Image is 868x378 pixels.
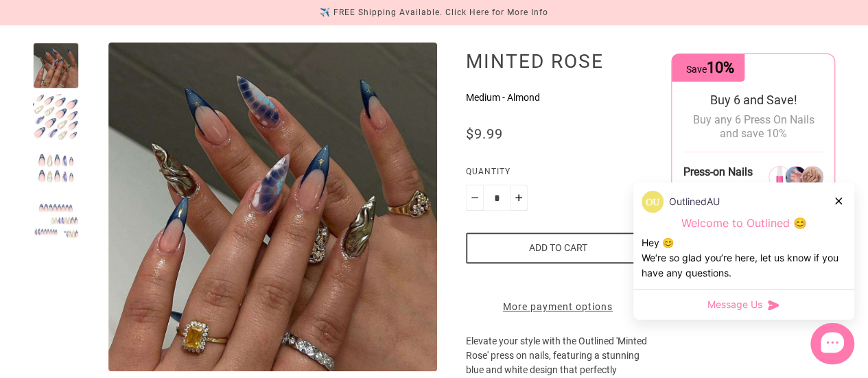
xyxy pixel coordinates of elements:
a: More payment options [466,300,649,314]
div: Hey 😊 We‘re so glad you’re here, let us know if you have any questions. [642,235,846,281]
button: Plus [510,185,528,211]
span: 10% [706,59,734,76]
modal-trigger: Enlarge product image [108,43,437,371]
span: Press-on Nails [683,165,752,178]
span: Message Us [707,298,762,311]
div: ✈️ FREE Shipping Available. Click Here for More Info [320,5,548,20]
span: Save [685,64,734,75]
p: OutlinedAU [669,194,720,209]
img: data:image/png;base64,iVBORw0KGgoAAAANSUhEUgAAACQAAAAkCAYAAADhAJiYAAACJklEQVR4AexUvWsUQRx9+3VfJsY... [642,191,664,213]
button: Minus [466,185,484,211]
h1: Minted Rose [466,49,649,73]
span: Buy any 6 Press On Nails and save 10% [692,113,814,140]
button: Add to cart [466,233,649,263]
p: Medium - Almond [466,91,649,105]
span: $9.99 [466,126,503,142]
img: Minted Rose [108,43,437,371]
label: Quantity [466,165,649,185]
span: Buy 6 and Save! [709,93,797,107]
p: Welcome to Outlined 😊 [642,216,846,231]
